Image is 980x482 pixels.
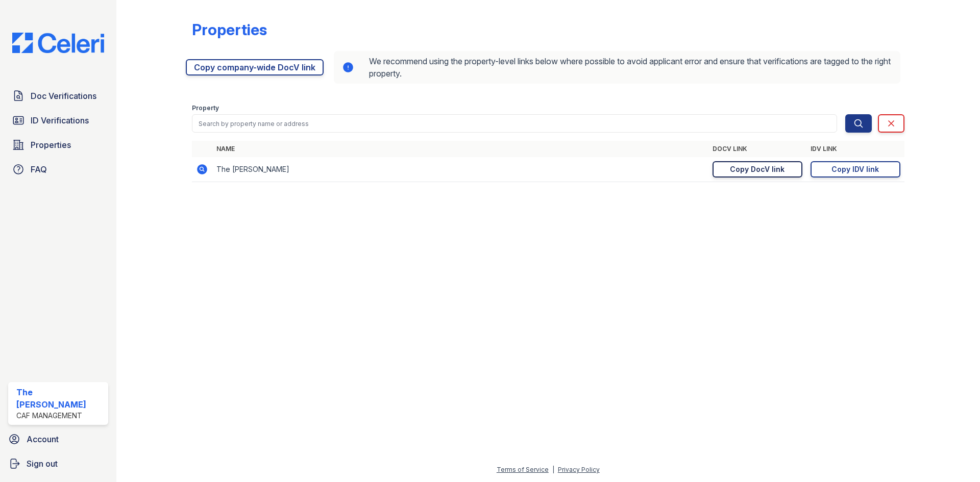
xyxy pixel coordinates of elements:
span: Account [27,433,59,445]
th: Name [212,141,708,157]
label: Property [192,104,219,112]
div: Copy DocV link [730,164,785,174]
div: CAF Management [16,411,104,421]
div: The [PERSON_NAME] [16,386,104,411]
div: We recommend using the property-level links below where possible to avoid applicant error and ens... [334,51,900,84]
td: The [PERSON_NAME] [212,157,708,182]
span: Properties [31,139,71,151]
a: Copy IDV link [811,161,900,177]
span: FAQ [31,163,47,175]
a: Privacy Policy [558,466,600,473]
span: Doc Verifications [31,90,96,102]
span: Sign out [27,458,58,470]
div: | [552,466,554,473]
input: Search by property name or address [192,114,837,133]
a: Doc Verifications [8,86,108,106]
a: FAQ [8,159,108,180]
th: IDV Link [806,141,904,157]
span: ID Verifications [31,114,89,126]
a: ID Verifications [8,110,108,131]
a: Copy company-wide DocV link [186,59,324,75]
img: CE_Logo_Blue-a8612792a0a2168367f1c8372b55b34899dd931a85d93a1a3d3e32e68fde9ad4.png [4,33,112,53]
div: Copy IDV link [831,164,879,174]
a: Copy DocV link [713,161,802,177]
a: Terms of Service [497,466,549,473]
a: Sign out [4,453,112,474]
a: Account [4,429,112,449]
th: DocV Link [708,141,806,157]
a: Properties [8,135,108,155]
div: Properties [192,20,267,39]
